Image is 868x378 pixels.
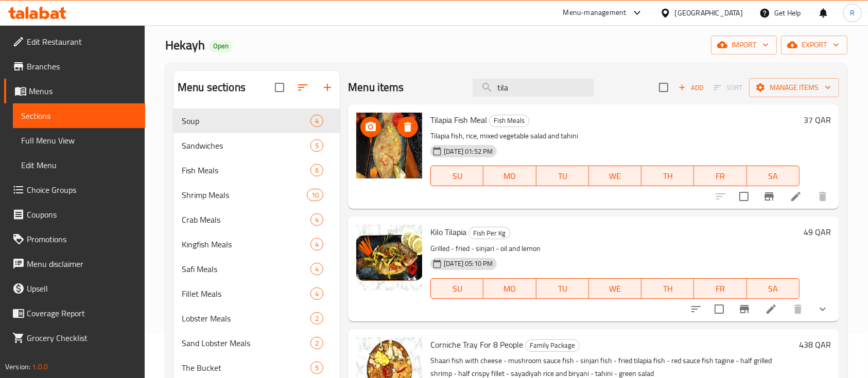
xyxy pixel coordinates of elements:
[641,166,694,186] button: TH
[311,215,323,225] span: 4
[694,166,747,186] button: FR
[781,35,847,55] button: export
[397,117,418,137] button: delete image
[348,80,404,95] h2: Menu items
[4,326,145,350] a: Grocery Checklist
[733,186,755,207] span: Select to update
[675,7,743,19] div: [GEOGRAPHIC_DATA]
[563,7,627,19] div: Menu-management
[182,189,307,201] span: Shrimp Meals
[310,287,323,300] div: items
[310,312,323,325] div: items
[589,278,641,299] button: WE
[684,297,708,321] button: sort-choices
[435,169,479,184] span: SU
[473,79,594,97] input: search
[804,113,831,127] h6: 37 QAR
[488,281,532,296] span: MO
[790,190,802,203] a: Edit menu item
[173,183,340,207] div: Shrimp Meals10
[182,287,310,300] div: Fillet Meals
[307,189,323,201] div: items
[173,133,340,158] div: Sandwiches5
[4,227,145,251] a: Promotions
[173,232,340,257] div: Kingfish Meals4
[182,115,310,127] div: Soup
[178,80,246,95] h2: Menu sections
[489,115,529,127] div: Fish Meals
[310,238,323,250] div: items
[311,116,323,126] span: 4
[4,276,145,301] a: Upsell
[310,337,323,349] div: items
[711,35,777,55] button: import
[21,110,137,122] span: Sections
[182,312,310,325] span: Lobster Meals
[817,303,829,315] svg: Show Choices
[541,169,585,184] span: TU
[789,39,839,51] span: export
[751,281,795,296] span: SA
[173,257,340,281] div: Safi Meals4
[674,80,707,96] button: Add
[310,213,323,226] div: items
[732,297,757,321] button: Branch-specific-item
[4,202,145,227] a: Coupons
[536,166,589,186] button: TU
[804,225,831,239] h6: 49 QAR
[646,169,690,184] span: TH
[5,360,30,373] span: Version:
[747,166,800,186] button: SA
[708,298,730,320] span: Select to update
[173,207,340,232] div: Crab Meals4
[21,134,137,147] span: Full Menu View
[311,264,323,274] span: 4
[13,103,145,128] a: Sections
[13,128,145,153] a: Full Menu View
[674,80,707,96] span: Add item
[799,337,831,352] h6: 438 QAR
[356,113,422,178] img: Tilapia Fish Meal
[182,238,310,250] span: Kingfish Meals
[430,166,483,186] button: SU
[27,307,137,319] span: Coverage Report
[310,164,323,176] div: items
[677,82,705,94] span: Add
[698,281,742,296] span: FR
[440,259,497,268] span: [DATE] 05:10 PM
[27,60,137,73] span: Branches
[4,301,145,326] a: Coverage Report
[541,281,585,296] span: TU
[810,297,835,321] button: show more
[209,42,233,50] span: Open
[593,169,637,184] span: WE
[483,166,536,186] button: MO
[182,139,310,152] span: Sandwiches
[430,242,800,255] p: Grilled - fried - sinjari - oil and lemon
[765,303,777,315] a: Edit menu item
[646,281,690,296] span: TH
[810,184,835,209] button: delete
[435,281,479,296] span: SU
[173,281,340,306] div: Fillet Meals4
[4,79,145,103] a: Menus
[430,112,487,128] span: Tilapia Fish Meal
[698,169,742,184] span: FR
[182,362,310,374] span: The Bucket
[27,258,137,270] span: Menu disclaimer
[173,331,340,355] div: Sand Lobster Meals2
[315,75,340,100] button: Add section
[32,360,48,373] span: 1.0.0
[483,278,536,299] button: MO
[27,184,137,196] span: Choice Groups
[360,117,381,137] button: upload picture
[209,40,233,52] div: Open
[430,130,800,142] p: Tilapia fish, rice, mixed vegetable salad and tahini
[182,213,310,226] span: Crab Meals
[440,147,497,156] span: [DATE] 01:52 PM
[4,177,145,202] a: Choice Groups
[468,227,510,239] div: Fish Per Kg
[27,332,137,344] span: Grocery Checklist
